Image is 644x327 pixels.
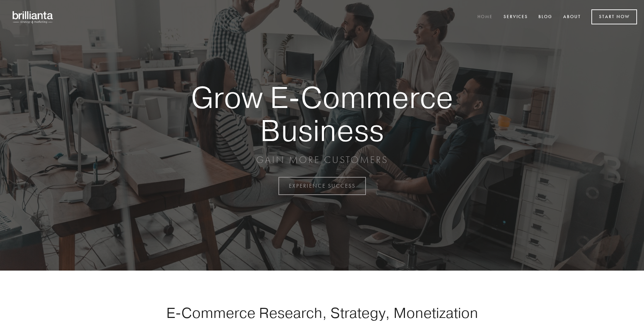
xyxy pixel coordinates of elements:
a: EXPERIENCE SUCCESS [278,177,366,195]
h1: E-Commerce Research, Strategy, Monetization [144,304,500,321]
strong: Grow E-Commerce Business [167,81,477,147]
p: GAIN MORE CUSTOMERS [167,154,477,166]
img: brillianta - research, strategy, marketing [7,7,59,27]
a: About [559,11,585,23]
a: Blog [534,11,557,23]
a: Start Now [591,9,637,24]
a: Services [499,11,532,23]
a: Home [473,11,497,23]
